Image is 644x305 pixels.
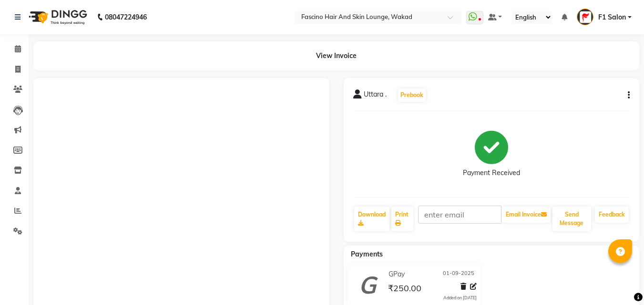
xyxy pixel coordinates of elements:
button: Email Invoice [502,207,551,223]
span: GPay [388,269,405,279]
span: F1 Salon [598,12,626,22]
a: Feedback [595,207,629,223]
div: Added on [DATE] [443,295,477,301]
span: Payments [351,250,383,258]
input: enter email [418,206,501,224]
div: Payment Received [463,168,520,178]
a: Print [391,207,413,231]
button: Send Message [552,207,591,231]
div: View Invoice [33,41,639,70]
a: Download [354,207,389,231]
span: Uttara . [364,89,387,103]
img: logo [24,4,90,30]
b: 08047224946 [105,4,147,30]
iframe: chat widget [604,267,634,295]
span: ₹250.00 [388,283,421,296]
button: Prebook [398,89,426,102]
img: F1 Salon [577,9,593,25]
span: 01-09-2025 [443,269,474,279]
